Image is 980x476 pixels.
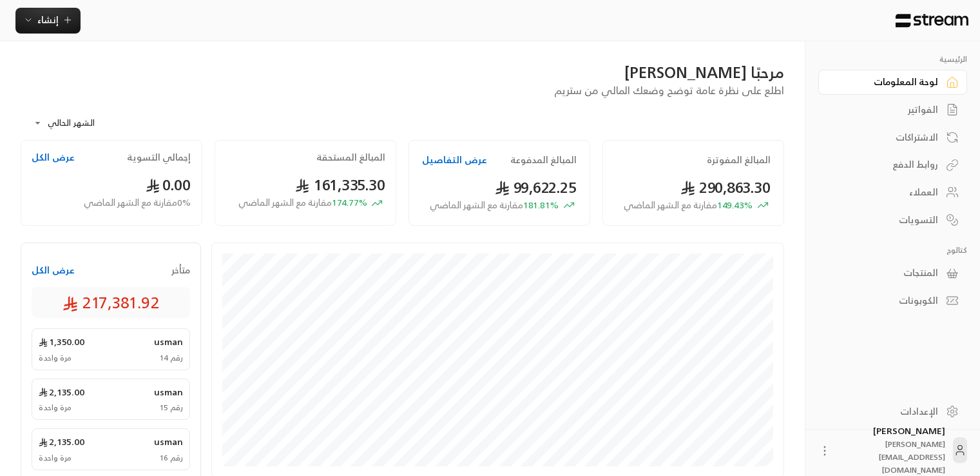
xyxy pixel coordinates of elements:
span: 174.77 % [238,196,367,210]
span: متأخر [171,264,190,277]
span: رقم 16 [159,453,183,463]
div: لوحة المعلومات [834,75,938,88]
a: الإعدادات [818,399,967,424]
span: رقم 14 [159,353,183,363]
span: رقم 15 [159,402,183,413]
span: اطلع على نظرة عامة توضح وضعك المالي من ستريم [554,81,784,99]
p: كتالوج [818,245,967,255]
span: مرة واحدة [39,453,72,463]
div: الاشتراكات [834,131,938,144]
span: usman [154,386,183,399]
a: الفواتير [818,97,967,123]
span: 0 % مقارنة مع الشهر الماضي [84,196,191,210]
button: عرض التفاصيل [422,154,487,166]
a: التسويات [818,207,967,232]
div: الكوبونات [834,294,938,307]
span: 290,863.30 [680,174,771,201]
span: 161,335.30 [295,172,385,198]
span: مرة واحدة [39,402,72,413]
button: عرض الكل [32,151,75,164]
span: 217,381.92 [62,292,159,313]
span: 149.43 % [624,199,753,212]
div: المنتجات [834,266,938,279]
span: 2,135.00 [39,435,84,448]
span: usman [154,435,183,448]
div: الإعدادات [834,405,938,418]
span: 2,135.00 [39,386,84,399]
a: العملاء [818,180,967,205]
a: المنتجات [818,261,967,286]
a: الاشتراكات [818,124,967,150]
a: لوحة المعلومات [818,70,967,95]
button: عرض الكل [32,264,75,277]
span: مقارنة مع الشهر الماضي [430,197,523,213]
div: الشهر الحالي [27,106,124,140]
h2: المبالغ المدفوعة [510,154,577,166]
img: Logo [894,14,970,28]
div: مرحبًا [PERSON_NAME] [21,62,784,83]
span: مرة واحدة [39,353,72,363]
h2: المبالغ المستحقة [316,151,385,164]
span: 1,350.00 [39,335,84,348]
button: إنشاء [15,8,81,34]
span: 181.81 % [430,199,559,212]
div: [PERSON_NAME] [839,424,945,476]
div: الفواتير [834,103,938,116]
a: الكوبونات [818,288,967,313]
span: usman [154,335,183,348]
span: 0.00 [146,172,191,198]
a: روابط الدفع [818,152,967,177]
span: إنشاء [37,12,59,28]
h2: المبالغ المفوترة [707,154,771,166]
div: التسويات [834,213,938,226]
div: روابط الدفع [834,158,938,171]
h2: إجمالي التسوية [127,151,191,164]
span: مقارنة مع الشهر الماضي [238,194,332,210]
div: العملاء [834,186,938,199]
p: الرئيسية [818,54,967,64]
span: 99,622.25 [495,174,577,201]
span: مقارنة مع الشهر الماضي [624,197,717,213]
